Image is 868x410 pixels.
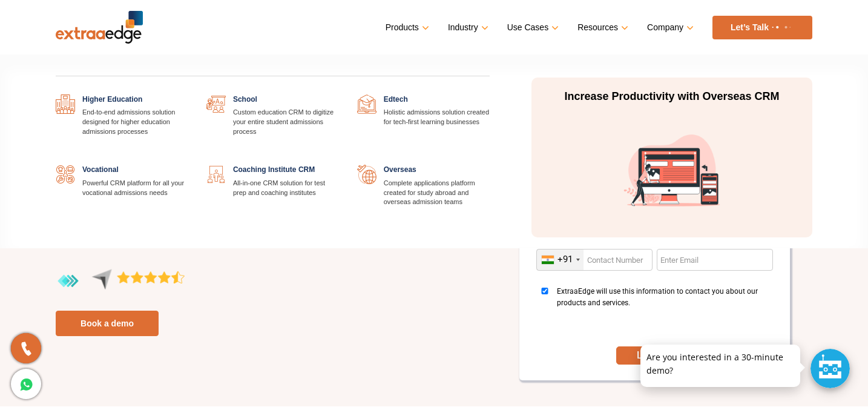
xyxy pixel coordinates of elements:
[507,19,556,36] a: Use Cases
[577,19,626,36] a: Resources
[557,286,769,331] span: ExtraaEdge will use this information to contact you about our products and services.
[537,250,584,270] div: India (भारत): +91
[536,249,653,271] input: Enter Contact Number
[386,19,427,36] a: Products
[448,19,486,36] a: Industry
[712,16,812,39] a: Let’s Talk
[557,254,573,265] div: +91
[56,269,185,294] img: aggregate-rating-by-users
[657,249,773,271] input: Enter Email
[647,19,691,36] a: Company
[616,346,697,365] button: SUBMIT
[810,349,850,388] div: Chat
[56,311,159,336] a: Book a demo
[558,90,786,104] p: Increase Productivity with Overseas CRM
[536,288,553,294] input: ExtraaEdge will use this information to contact you about our products and services.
